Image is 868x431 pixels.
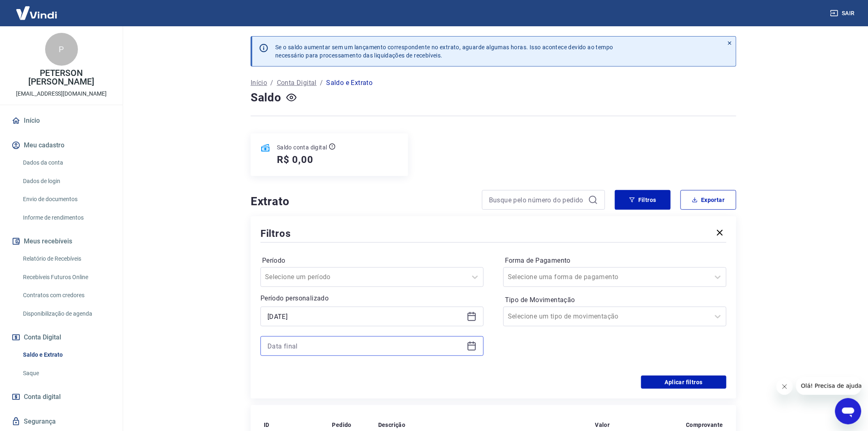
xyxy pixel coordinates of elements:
iframe: Fechar mensagem [777,378,793,395]
span: Olá! Precisa de ajuda? [5,6,69,12]
button: Sair [829,6,858,21]
a: Início [251,78,267,88]
p: Período personalizado [260,293,484,303]
p: Descrição [378,421,406,429]
p: Pedido [332,421,352,429]
p: Comprovante [686,421,723,429]
iframe: Botão para abrir a janela de mensagens [835,398,861,424]
a: Envio de documentos [20,191,113,208]
a: Conta Digital [277,78,317,88]
a: Dados de login [20,173,113,190]
button: Meus recebíveis [10,232,113,250]
a: Segurança [10,413,113,431]
a: Relatório de Recebíveis [20,250,113,267]
button: Meu cadastro [10,136,113,154]
div: P [45,33,78,66]
a: Disponibilização de agenda [20,305,113,322]
button: Filtros [615,190,671,210]
iframe: Mensagem da empresa [796,377,861,395]
img: Vindi [10,0,63,25]
p: Saldo conta digital [277,143,327,151]
input: Data final [267,340,464,352]
p: [EMAIL_ADDRESS][DOMAIN_NAME] [16,89,107,98]
a: Saque [20,365,113,382]
a: Saldo e Extrato [20,346,113,363]
button: Conta Digital [10,328,113,346]
label: Forma de Pagamento [505,256,725,266]
a: Informe de rendimentos [20,209,113,226]
p: Valor [595,421,610,429]
p: / [270,78,273,88]
a: Contratos com credores [20,287,113,304]
a: Recebíveis Futuros Online [20,269,113,286]
p: PETERSON [PERSON_NAME] [7,69,116,86]
p: / [320,78,323,88]
span: Conta digital [24,391,61,403]
h4: Extrato [251,193,472,210]
p: Se o saldo aumentar sem um lançamento correspondente no extrato, aguarde algumas horas. Isso acon... [275,43,613,60]
button: Aplicar filtros [641,376,726,389]
h5: R$ 0,00 [277,153,313,166]
p: Saldo e Extrato [326,78,372,88]
input: Data inicial [267,310,464,323]
input: Busque pelo número do pedido [489,194,585,206]
label: Tipo de Movimentação [505,295,725,305]
h4: Saldo [251,89,281,106]
button: Exportar [681,190,736,210]
a: Início [10,112,113,130]
a: Dados da conta [20,154,113,171]
h5: Filtros [260,227,291,240]
label: Período [262,256,482,266]
a: Conta digital [10,388,113,406]
p: ID [264,421,270,429]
